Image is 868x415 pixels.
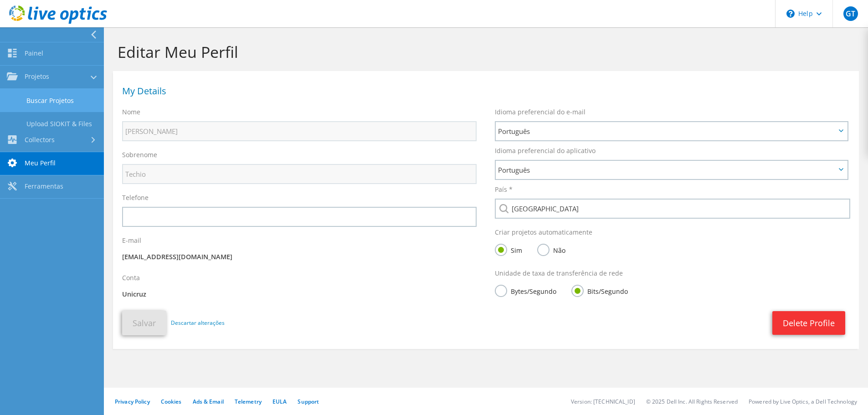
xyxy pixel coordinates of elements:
span: Português [498,164,836,175]
a: Descartar alterações [171,318,225,328]
h1: Editar Meu Perfil [118,42,850,61]
label: E-mail [122,236,141,245]
label: Nome [122,108,140,117]
label: Telefone [122,193,149,202]
label: Unidade de taxa de transferência de rede [495,269,623,278]
span: Português [498,126,836,137]
li: © 2025 Dell Inc. All Rights Reserved [646,398,738,405]
label: Bits/Segundo [571,285,628,296]
li: Version: [TECHNICAL_ID] [571,398,635,405]
p: [EMAIL_ADDRESS][DOMAIN_NAME] [122,252,477,262]
label: Idioma preferencial do e-mail [495,108,586,117]
a: Telemetry [235,398,262,405]
label: Bytes/Segundo [495,285,556,296]
a: Cookies [161,398,182,405]
a: Ads & Email [193,398,224,405]
label: Sobrenome [122,150,157,159]
a: Delete Profile [772,311,845,335]
label: Criar projetos automaticamente [495,228,592,237]
label: Conta [122,273,140,282]
a: Privacy Policy [115,398,150,405]
span: GT [843,6,858,21]
button: Salvar [122,311,166,335]
a: Support [298,398,319,405]
svg: \n [786,10,795,18]
label: Sim [495,244,522,255]
label: Não [537,244,565,255]
h1: My Details [122,87,845,96]
p: Unicruz [122,289,477,299]
label: País * [495,185,513,194]
a: EULA [272,398,287,405]
li: Powered by Live Optics, a Dell Technology [749,398,857,405]
label: Idioma preferencial do aplicativo [495,146,596,155]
